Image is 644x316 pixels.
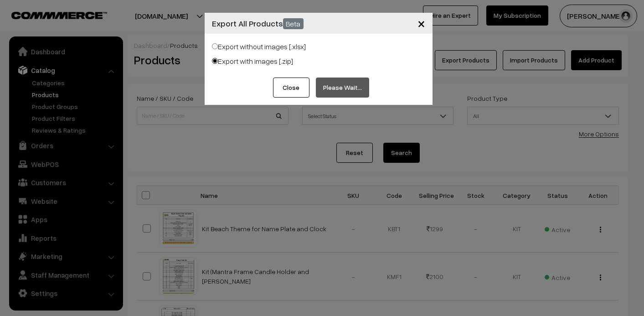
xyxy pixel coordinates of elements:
label: Export with images [.zip] [212,56,293,67]
button: Close [410,9,433,37]
span: Beta [283,18,304,29]
span: × [417,15,425,31]
input: Export without images [.xlsx] [212,43,218,49]
input: Export with images [.zip] [212,58,218,64]
button: Please Wait… [316,78,369,98]
button: Close [273,78,309,98]
h4: Export All Products [212,16,304,30]
label: Export without images [.xlsx] [212,41,306,52]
